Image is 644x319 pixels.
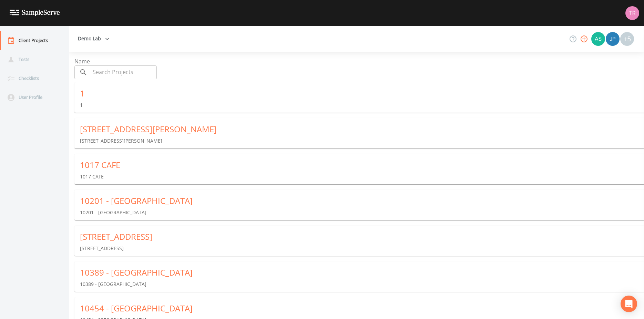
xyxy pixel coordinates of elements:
p: 10389 - [GEOGRAPHIC_DATA] [80,281,644,288]
div: Open Intercom Messenger [621,296,637,312]
div: [STREET_ADDRESS][PERSON_NAME] [80,124,644,135]
div: 1 [80,88,644,99]
div: 1017 CAFE [80,159,644,171]
button: Demo Lab [75,32,112,45]
img: 41241ef155101aa6d92a04480b0d0000 [606,32,620,46]
div: 10389 - [GEOGRAPHIC_DATA] [80,267,644,278]
div: 10454 - [GEOGRAPHIC_DATA] [80,303,644,314]
div: 10201 - [GEOGRAPHIC_DATA] [80,195,644,206]
img: 8dbde18950521cadd8253ffd14ed111f [591,32,605,46]
span: Name [74,58,90,65]
p: 1017 CAFE [80,173,644,180]
div: [STREET_ADDRESS] [80,231,644,242]
img: logo [10,10,60,16]
p: [STREET_ADDRESS][PERSON_NAME] [80,137,644,144]
p: 10201 - [GEOGRAPHIC_DATA] [80,209,644,216]
div: +5 [620,32,634,46]
p: 1 [80,102,644,109]
img: 939099765a07141c2f55256aeaad4ea5 [625,6,639,20]
div: Asher Demo [591,32,605,46]
div: Joshua gere Paul [605,32,620,46]
p: [STREET_ADDRESS] [80,245,644,252]
input: Search Projects [90,65,157,79]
